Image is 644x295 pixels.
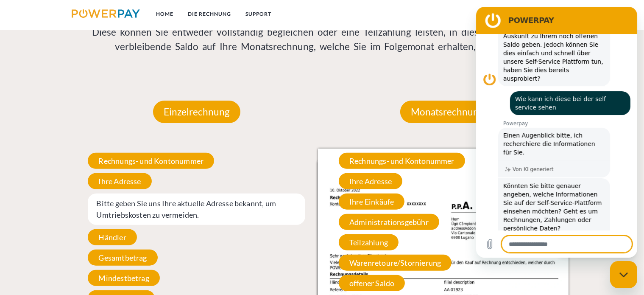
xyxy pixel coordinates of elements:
p: Einzelrechnung [153,101,240,124]
span: Ihre Adresse [88,173,151,189]
span: Administrationsgebühr [339,214,439,230]
span: Ihre Einkäufe [339,194,404,210]
span: Händler [88,229,137,245]
span: Bitte geben Sie uns Ihre aktuelle Adresse bekannt, um Umtriebskosten zu vermeiden. [88,194,305,225]
p: Diese können Sie entweder vollständig begleichen oder eine Teilzahlung leisten, in diesem Fall wi... [71,25,573,54]
span: Teilzahlung [339,234,399,250]
iframe: Schaltfläche zum Öffnen des Messaging-Fensters; Konversation läuft [610,261,637,288]
a: Home [149,6,181,22]
span: Gesamtbetrag [88,250,157,266]
img: logo-powerpay.svg [72,9,140,18]
span: Ihre Adresse [339,173,402,189]
span: Rechnungs- und Kontonummer [88,153,214,169]
a: SUPPORT [238,6,279,22]
iframe: Messaging-Fenster [476,7,637,258]
span: offener Saldo [339,275,405,291]
a: DIE RECHNUNG [181,6,238,22]
span: Warenretoure/Stornierung [339,255,452,271]
span: Rechnungs- und Kontonummer [339,153,465,169]
span: Mindestbetrag [88,270,159,286]
a: agb [529,6,555,22]
p: Monatsrechnung [400,101,494,124]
